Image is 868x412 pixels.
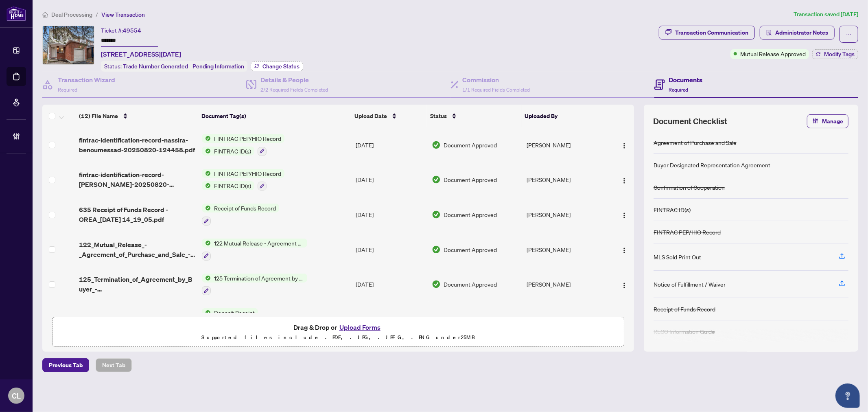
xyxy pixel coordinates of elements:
img: Status Icon [202,239,211,248]
span: Change Status [262,64,300,69]
span: (12) File Name [79,112,118,121]
span: home [42,12,48,18]
img: Logo [621,178,627,184]
button: Status IconDeposit Receipt [202,308,258,330]
button: Logo [618,278,631,291]
span: solution [766,30,772,35]
div: Confirmation of Cooperation [654,183,725,192]
button: Change Status [251,61,303,71]
button: Manage [807,114,848,128]
button: Status IconReceipt of Funds Record [202,204,279,226]
span: Manage [822,115,843,128]
span: Deal Processing [51,11,92,18]
button: Transaction Communication [659,26,755,39]
span: CL [12,390,21,401]
span: 2/2 Required Fields Completed [260,87,328,93]
span: ellipsis [846,31,852,37]
button: Modify Tags [812,49,858,59]
button: Status Icon125 Termination of Agreement by Buyer - Agreement of Purchase and Sale [202,274,307,296]
h4: Details & People [260,75,328,85]
span: FINTRAC ID(s) [211,181,254,190]
span: FINTRAC ID(s) [211,147,254,156]
span: Document Approved [444,210,497,219]
span: Previous Tab [49,359,83,372]
span: Drag & Drop orUpload FormsSupported files include .PDF, .JPG, .JPEG, .PNG under25MB [52,317,624,347]
span: Modify Tags [824,51,855,57]
td: [PERSON_NAME] [523,127,607,162]
span: 635 Receipt of Funds Record - OREA_[DATE] 14_19_05.pdf [79,205,195,224]
td: [DATE] [352,197,429,232]
span: Required [669,87,689,93]
td: [PERSON_NAME] [523,232,607,267]
button: Status IconFINTRAC PEP/HIO RecordStatus IconFINTRAC ID(s) [202,169,284,191]
article: Transaction saved [DATE] [794,10,858,19]
img: Logo [621,282,627,289]
button: Status Icon122 Mutual Release - Agreement of Purchase and Sale [202,239,307,261]
button: Logo [618,208,631,221]
th: Upload Date [351,105,427,127]
button: Logo [618,243,631,256]
button: Administrator Notes [760,26,835,39]
img: Status Icon [202,308,211,317]
div: FINTRAC ID(s) [654,205,691,214]
span: 122_Mutual_Release_-_Agreement_of_Purchase_and_Sale_-_OREA - Signed.pdf [79,240,195,259]
span: Document Approved [444,175,497,184]
span: Document Approved [444,140,497,149]
span: 122 Mutual Release - Agreement of Purchase and Sale [211,239,307,248]
div: Notice of Fulfillment / Waiver [654,280,726,289]
span: Trade Number Generated - Pending Information [123,63,244,70]
td: [DATE] [352,267,429,302]
img: Status Icon [202,274,211,283]
button: Status IconFINTRAC PEP/HIO RecordStatus IconFINTRAC ID(s) [202,134,284,156]
span: Document Checklist [654,116,728,127]
th: Document Tag(s) [198,105,351,127]
img: Document Status [432,140,441,149]
td: [PERSON_NAME] [523,197,607,232]
span: Status [430,112,447,121]
span: View Transaction [101,11,145,18]
span: 125 Termination of Agreement by Buyer - Agreement of Purchase and Sale [211,274,307,283]
td: [DATE] [352,232,429,267]
img: Status Icon [202,169,211,178]
th: Status [427,105,522,127]
img: Status Icon [202,181,211,190]
div: Buyer Designated Representation Agreement [654,160,770,169]
span: FINTRAC PEP/HIO Record [211,169,284,178]
button: Logo [618,138,631,151]
span: Mutual Release Approved [740,49,806,58]
span: fintrac-identification-record-[PERSON_NAME]-20250820-132605.pdf [79,170,195,189]
img: Document Status [432,175,441,184]
button: Upload Forms [337,322,383,333]
span: FINTRAC PEP/HIO Record [211,134,284,143]
img: Document Status [432,210,441,219]
span: Document Approved [444,280,497,289]
button: Open asap [835,384,860,408]
th: (12) File Name [76,105,198,127]
span: Administrator Notes [775,26,828,39]
h4: Transaction Wizard [58,75,115,85]
img: Document Status [432,245,441,254]
button: Previous Tab [42,358,89,372]
td: [DATE] [352,302,429,337]
td: [PERSON_NAME] [523,302,607,337]
td: [DATE] [352,127,429,162]
div: Status: [101,61,247,72]
td: [PERSON_NAME] [523,267,607,302]
span: Receipt of Funds Record [211,204,279,213]
img: Logo [621,142,627,149]
button: Next Tab [96,358,132,372]
th: Uploaded By [522,105,605,127]
div: FINTRAC PEP/HIO Record [654,228,721,237]
button: Logo [618,173,631,186]
div: Transaction Communication [675,26,748,39]
span: Required [58,87,77,93]
td: [DATE] [352,162,429,197]
span: 1/1 Required Fields Completed [463,87,530,93]
img: Logo [621,212,627,219]
img: logo [7,6,26,21]
img: Document Status [432,280,441,289]
div: Ticket #: [101,26,141,35]
img: Logo [621,247,627,254]
span: [STREET_ADDRESS][DATE] [101,49,181,59]
img: Status Icon [202,204,211,213]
